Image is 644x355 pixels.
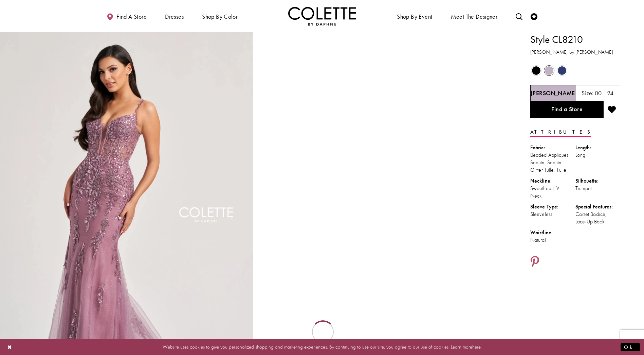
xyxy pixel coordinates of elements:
[530,151,575,174] div: Beaded Appliques, Sequin, Sequin Glitter Tulle, Tulle
[575,210,621,225] div: Corset Bodice, Lace-Up Back
[530,127,591,137] a: Attributes
[530,256,539,269] a: Share using Pinterest - Opens in new tab
[257,32,510,159] video: Style CL8210 Colette by Daphne #1 autoplay loop mute video
[529,7,539,26] a: Check Wishlist
[530,185,575,200] div: Sweetheart, V-Neck
[105,7,148,26] a: Find a store
[530,65,542,77] div: Black
[472,343,481,350] a: here
[163,7,185,26] span: Dresses
[582,89,594,97] span: Size:
[530,236,575,244] div: Natural
[531,90,577,97] h5: Chosen color
[451,13,498,20] span: Meet the designer
[575,203,621,210] div: Special Features:
[397,13,432,20] span: Shop By Event
[575,185,621,192] div: Trumpet
[165,13,184,20] span: Dresses
[530,48,620,56] h3: [PERSON_NAME] by [PERSON_NAME]
[575,151,621,159] div: Long
[530,177,575,185] div: Neckline:
[514,7,524,26] a: Toggle search
[556,65,568,77] div: Navy Blue
[395,7,434,26] span: Shop By Event
[603,101,620,118] button: Add to wishlist
[200,7,239,26] span: Shop by color
[116,13,147,20] span: Find a store
[202,13,238,20] span: Shop by color
[4,341,16,353] button: Close Dialog
[621,343,640,351] button: Submit Dialog
[288,7,356,26] a: Visit Home Page
[530,210,575,218] div: Sleeveless
[530,32,620,47] h1: Style CL8210
[595,90,614,97] h5: 00 - 24
[575,177,621,185] div: Silhouette:
[543,65,555,77] div: Heather
[449,7,499,26] a: Meet the designer
[530,229,575,236] div: Waistline:
[530,144,575,151] div: Fabric:
[530,101,603,118] a: Find a Store
[288,7,356,26] img: Colette by Daphne
[575,144,621,151] div: Length:
[530,64,620,77] div: Product color controls state depends on size chosen
[49,342,595,352] p: Website uses cookies to give you personalized shopping and marketing experiences. By continuing t...
[530,203,575,210] div: Sleeve Type:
